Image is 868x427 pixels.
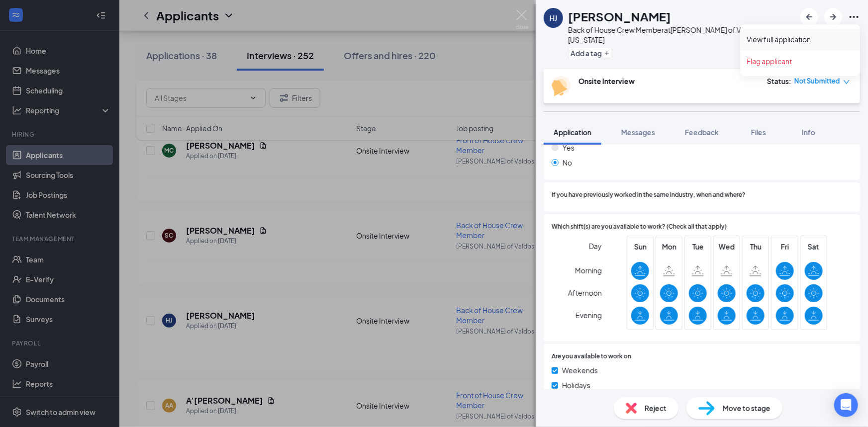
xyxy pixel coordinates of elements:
span: Day [589,241,602,252]
span: Feedback [685,128,719,137]
svg: ArrowLeftNew [803,11,815,23]
span: Tue [689,241,707,252]
span: Application [554,128,591,137]
span: Not Submitted [794,76,840,86]
span: Files [751,128,766,137]
span: No [563,157,572,168]
span: Fri [776,241,794,252]
a: View full application [747,34,854,44]
div: HJ [550,13,557,23]
div: Status : [767,76,791,86]
span: Move to stage [723,403,771,414]
span: Are you available to work on [552,352,631,361]
span: Sat [805,241,823,252]
div: Open Intercom Messenger [834,393,858,417]
span: Thu [747,241,765,252]
span: down [843,79,850,85]
span: Evening [576,306,602,324]
span: Holidays [562,380,590,391]
span: Sun [631,241,649,252]
svg: Plus [604,50,610,56]
span: Wed [718,241,736,252]
span: Messages [621,128,655,137]
span: Yes [563,142,575,153]
span: Mon [660,241,678,252]
svg: Ellipses [848,11,860,23]
h1: [PERSON_NAME] [568,8,671,25]
button: ArrowRight [824,8,842,26]
span: Morning [575,261,602,279]
div: Back of House Crew Member at [PERSON_NAME] of Valdosta [US_STATE] [568,25,795,45]
span: Which shift(s) are you available to work? (Check all that apply) [552,222,727,232]
button: ArrowLeftNew [800,8,818,26]
span: Info [802,128,815,137]
svg: ArrowRight [827,11,839,23]
span: Weekends [562,365,598,376]
span: If you have previously worked in the same industry, when and where? [552,190,746,200]
span: Reject [645,403,667,414]
button: PlusAdd a tag [568,48,612,58]
span: Afternoon [568,284,602,302]
b: Onsite Interview [579,77,635,85]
